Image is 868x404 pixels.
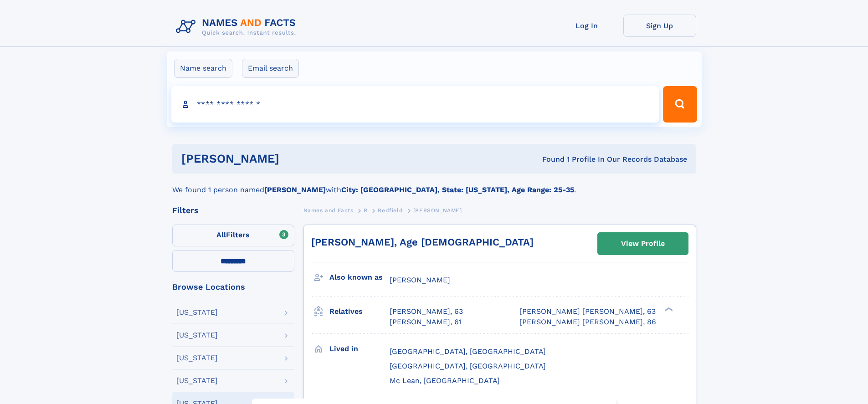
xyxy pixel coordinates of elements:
a: Names and Facts [303,205,354,216]
b: City: [GEOGRAPHIC_DATA], State: [US_STATE], Age Range: 25-35 [341,185,574,194]
a: [PERSON_NAME], 63 [390,307,463,317]
label: Email search [242,59,299,78]
div: We found 1 person named with . [172,174,696,195]
div: ❯ [663,307,673,312]
span: [PERSON_NAME] [413,207,462,214]
span: [GEOGRAPHIC_DATA], [GEOGRAPHIC_DATA] [390,347,546,356]
a: Sign Up [623,15,696,37]
input: search input [171,86,659,123]
a: R [364,205,368,216]
div: View Profile [621,233,665,254]
h3: Relatives [329,304,390,319]
div: [US_STATE] [176,332,218,339]
span: Redfield [378,207,403,214]
a: [PERSON_NAME], 61 [390,317,462,327]
label: Name search [174,59,232,78]
div: Browse Locations [172,283,294,291]
img: Logo Names and Facts [172,15,303,39]
button: Search Button [663,86,697,123]
span: [GEOGRAPHIC_DATA], [GEOGRAPHIC_DATA] [390,362,546,370]
span: R [364,207,368,214]
b: [PERSON_NAME] [264,185,326,194]
span: Mc Lean, [GEOGRAPHIC_DATA] [390,376,500,385]
a: [PERSON_NAME] [PERSON_NAME], 86 [519,317,656,327]
span: [PERSON_NAME] [390,276,450,284]
div: Filters [172,206,294,215]
h1: [PERSON_NAME] [181,153,411,164]
div: Found 1 Profile In Our Records Database [411,154,687,164]
label: Filters [172,225,294,246]
div: [US_STATE] [176,354,218,362]
a: View Profile [598,233,688,255]
div: [US_STATE] [176,309,218,316]
a: Log In [550,15,623,37]
h3: Lived in [329,341,390,357]
a: [PERSON_NAME], Age [DEMOGRAPHIC_DATA] [311,236,534,248]
h3: Also known as [329,270,390,285]
span: All [216,230,226,239]
div: [US_STATE] [176,377,218,384]
a: Redfield [378,205,403,216]
a: [PERSON_NAME] [PERSON_NAME], 63 [519,307,656,317]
